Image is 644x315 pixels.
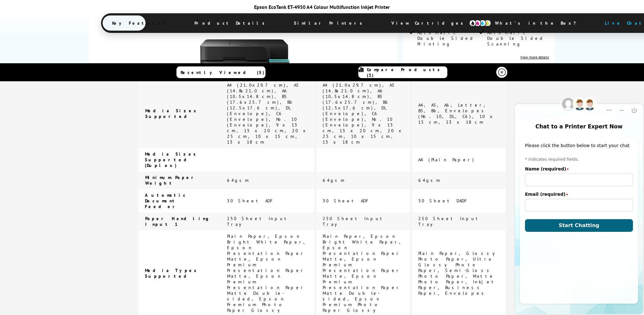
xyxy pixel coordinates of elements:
[486,15,592,31] span: What’s in the Box?
[605,20,644,26] span: Live Chat
[418,102,495,125] span: A4, A5, A6, Letter, B5, B6, Envelopes (No. 10, DL, C6), 10 x 15 cm, 13 x 18 cm
[227,177,250,183] span: 64gsm
[323,233,402,313] span: Plain Paper, Epson Bright White Paper, Epson Presentation Paper Matte, Epson Premium Presentation...
[284,15,375,31] span: Similar Printers
[145,268,200,279] span: Media Types Supported
[323,198,370,204] span: 30 Sheet ADF
[418,177,441,183] span: 64gsm
[323,216,385,227] span: 250 Sheet Input Tray
[101,4,543,10] div: Epson EcoTank ET-4950 A4 Colour Multifunction Inkjet Printer
[487,30,547,47] span: Automatic Double Sided Scanning
[145,151,199,168] span: Media Sizes Supported (Duplex)
[418,157,475,163] span: A4 (Plain Paper)
[469,20,491,27] img: cmyk-icon.svg
[227,198,275,204] span: 30 Sheet ADF
[417,30,478,47] span: Automatic Double Sided Printing
[367,67,447,78] span: Compare Products (3)
[358,66,447,78] a: Compare Products (3)
[145,108,200,119] span: Media Sizes Supported
[418,198,469,204] span: 30 Sheet DADF
[103,15,178,31] span: Key Features
[418,250,499,296] span: Plain Paper, Glossy Photo Paper, Ultra Glossy Photo Paper, Semi-Gloss Photo Paper, Matte Photo Pa...
[227,233,306,313] span: Plain Paper, Epson Bright White Paper, Epson Presentation Paper Matte, Epson Premium Presentation...
[323,177,346,183] span: 64gsm
[181,70,265,75] span: Recently Viewed (5)
[176,66,265,78] a: Recently Viewed (5)
[520,55,549,59] a: View more details
[323,82,403,145] span: A4 (21.0x29.7 cm), A5 (14.8x21.0 cm), A6 (10.5x14.8 cm), B5 (17.6x25.7 cm), B6 (12.5x17.6 cm), DL...
[185,15,277,31] span: Product Details
[514,94,644,315] iframe: chat window
[145,175,197,186] span: Minimum Paper Weight
[145,192,187,209] span: Automatic Document Feeder
[227,216,289,227] span: 250 Sheet Input Tray
[227,82,308,145] span: A4 (21.0x29.7 cm), A5 (14.8x21.0 cm), A6 (10.5x14.8 cm), B5 (17.6x25.7 cm), B6 (12.5x17.6 cm), DL...
[145,216,211,227] span: Paper Handling Input 1
[382,15,479,31] span: View Cartridges
[418,216,480,227] span: 250 Sheet Input Tray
